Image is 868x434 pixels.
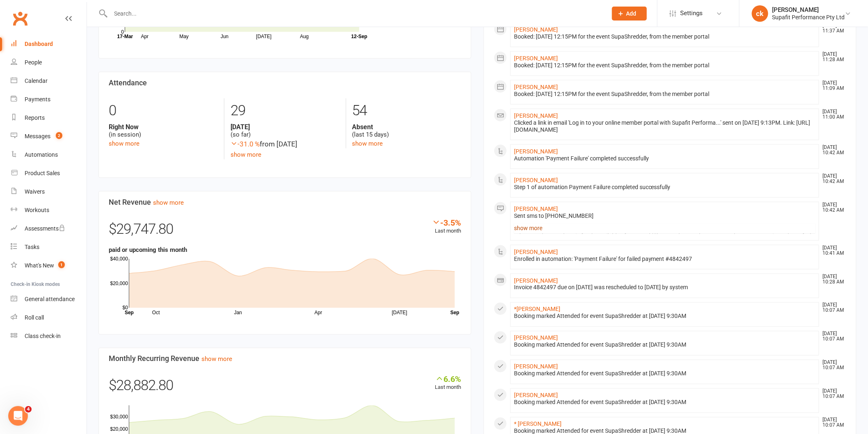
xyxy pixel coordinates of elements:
span: Settings [681,4,703,23]
time: [DATE] 11:09 AM [819,80,846,91]
input: Search... [108,8,601,19]
div: Booking marked Attended for event SupaShredder at [DATE] 9:30AM [514,399,815,406]
a: [PERSON_NAME] [514,177,558,183]
time: [DATE] 10:42 AM [819,174,846,184]
time: [DATE] 10:07 AM [819,331,846,342]
a: show more [201,356,232,363]
div: Calendar [25,78,48,84]
strong: [DATE] [231,123,339,131]
div: Booked: [DATE] 12:15PM for the event SupaShredder, from the member portal [514,33,815,40]
time: [DATE] 10:42 AM [819,145,846,155]
span: 1 [58,261,65,268]
a: What's New1 [11,256,87,275]
strong: Right Now [109,123,218,131]
div: Booking marked Attended for event SupaShredder at [DATE] 9:30AM [514,313,815,320]
time: [DATE] 10:07 AM [819,360,846,371]
span: 4 [25,406,32,413]
button: Add [612,7,647,21]
a: *[PERSON_NAME] [514,306,560,313]
time: [DATE] 11:28 AM [819,52,846,62]
div: (so far) [231,123,339,139]
a: People [11,53,87,72]
div: ck [752,5,768,22]
div: Waivers [25,188,45,195]
a: * [PERSON_NAME] [514,421,562,427]
div: [PERSON_NAME] [772,6,845,14]
div: Assessments [25,225,65,232]
a: show more [153,199,184,206]
a: Payments [11,90,87,109]
div: $29,747.80 [109,218,461,245]
a: [PERSON_NAME] [514,206,558,212]
div: Enrolled in automation: 'Payment Failure' for failed payment #4842497 [514,256,815,263]
a: Calendar [11,72,87,90]
div: Automations [25,151,58,158]
div: 6.6% [435,375,461,384]
a: show more [231,151,261,158]
a: [PERSON_NAME] [514,277,558,284]
div: Booked: [DATE] 12:15PM for the event SupaShredder, from the member portal [514,91,815,98]
span: Sent sms to [PHONE_NUMBER] [514,212,594,219]
div: Class check-in [25,333,61,339]
time: [DATE] 11:37 AM [819,23,846,34]
div: Booking marked Attended for event SupaShredder at [DATE] 9:30AM [514,342,815,349]
div: Step 1 of automation Payment Failure completed successfully [514,184,815,191]
div: People [25,59,42,66]
h3: Net Revenue [109,198,461,206]
time: [DATE] 10:41 AM [819,245,846,256]
div: (last 15 days) [352,123,461,139]
a: [PERSON_NAME] [514,249,558,255]
a: show more [109,140,139,147]
div: 29 [231,98,339,123]
div: Clicked a link in email 'Log in to your online member portal with Supafit Performa...' sent on [D... [514,119,815,133]
a: Reports [11,109,87,127]
a: Automations [11,146,87,164]
time: [DATE] 10:28 AM [819,274,846,285]
a: Product Sales [11,164,87,183]
div: Invoice 4842497 due on [DATE] was rescheduled to [DATE] by system [514,284,815,291]
a: Tasks [11,238,87,256]
a: [PERSON_NAME] [514,112,558,119]
a: General attendance kiosk mode [11,290,87,308]
div: Product Sales [25,170,60,176]
h3: Attendance [109,79,461,87]
time: [DATE] 10:07 AM [819,303,846,313]
div: Workouts [25,207,49,213]
a: show more [352,140,383,147]
div: Reports [25,114,45,121]
a: Waivers [11,183,87,201]
time: [DATE] 10:42 AM [819,202,846,213]
div: Booking marked Attended for event SupaShredder at [DATE] 9:30AM [514,370,815,377]
strong: Absent [352,123,461,131]
div: Supafit Performance Pty Ltd [772,14,845,21]
a: Dashboard [11,35,87,53]
a: [PERSON_NAME] [514,26,558,33]
a: [PERSON_NAME] [514,148,558,155]
div: $28,882.80 [109,375,461,402]
div: (in session) [109,123,218,139]
div: 54 [352,98,461,123]
div: Dashboard [25,41,53,47]
a: Clubworx [10,8,30,29]
div: -3.5% [432,218,461,227]
div: General attendance [25,296,75,302]
a: [PERSON_NAME] [514,363,558,370]
h3: Monthly Recurring Revenue [109,355,461,363]
iframe: Intercom live chat [8,406,28,426]
a: Assessments [11,219,87,238]
div: Roll call [25,314,44,321]
span: Add [626,10,637,17]
a: Workouts [11,201,87,219]
a: [PERSON_NAME] [514,84,558,90]
span: 2 [56,132,62,139]
a: Class kiosk mode [11,327,87,345]
a: [PERSON_NAME] [514,335,558,341]
a: Messages 2 [11,127,87,146]
div: Tasks [25,244,39,250]
a: [PERSON_NAME] [514,55,558,62]
a: [PERSON_NAME] [514,392,558,399]
div: Last month [432,218,461,235]
div: from [DATE] [231,139,339,150]
div: What's New [25,262,54,269]
strong: paid or upcoming this month [109,246,187,254]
